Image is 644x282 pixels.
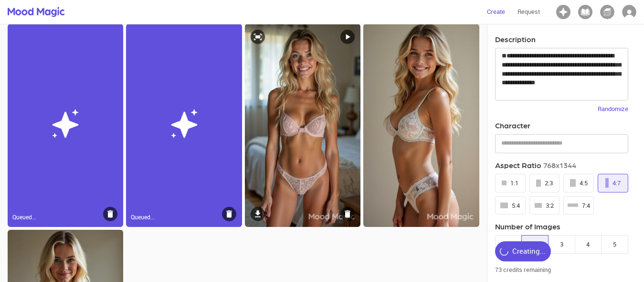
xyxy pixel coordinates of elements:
h3: Description [495,35,536,48]
button: 3 [548,235,575,254]
p: Request [517,7,540,17]
img: Icon [578,5,592,19]
img: logo [8,7,65,17]
img: Icon [600,5,614,19]
div: 3:2 [535,200,554,211]
div: 4:5 [570,178,588,189]
p: 73 credits remaining [495,261,551,275]
img: Brand Icon [51,109,80,138]
h3: Character [495,121,530,134]
button: Icon [574,2,596,22]
a: Library [596,7,618,15]
div: 7:4 [568,200,590,211]
div: 5:4 [500,200,520,211]
button: 4:7 [598,174,628,192]
div: 4:7 [605,178,621,189]
button: 2:3 [529,174,560,192]
button: 4:5 [563,174,594,192]
p: Randomize [598,104,628,114]
img: 02 - Project 2025-08-17 [363,24,479,227]
h3: Number of Images [495,222,628,235]
img: Brand Icon [170,109,199,138]
h3: Aspect Ratio [495,161,543,174]
a: Characters [574,7,596,15]
p: Create [487,7,505,17]
img: 03 - Project 2025-08-17 [245,24,360,227]
button: Icon [618,2,640,22]
img: Icon [556,5,570,19]
button: 4 [575,235,602,254]
div: 2:3 [536,178,553,189]
button: 1:1 [495,174,526,192]
button: 5:4 [495,196,526,215]
button: 3:2 [529,196,560,215]
h3: 768x1344 [543,161,576,174]
img: Icon [622,5,636,19]
button: Icon [552,2,574,22]
button: Icon [596,2,618,22]
button: 7:4 [563,196,594,215]
div: 1:1 [502,178,518,189]
button: 5 [601,235,628,254]
a: Projects [552,7,574,15]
